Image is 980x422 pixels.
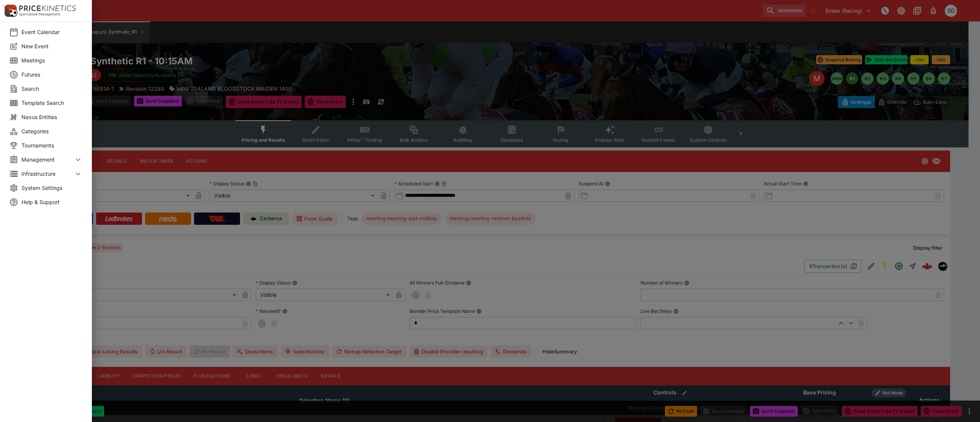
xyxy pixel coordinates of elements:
[21,170,73,178] span: Infrastructure
[21,42,83,50] span: New Event
[19,13,60,16] img: Sportsbook Management
[21,127,83,135] span: Categories
[2,3,18,18] img: PriceKinetics Logo
[21,184,83,192] span: System Settings
[19,5,76,11] img: PriceKinetics
[21,198,83,206] span: Help & Support
[21,70,83,79] span: Futures
[21,85,83,93] span: Search
[21,141,83,149] span: Tournaments
[21,99,83,107] span: Template Search
[21,155,73,164] span: Management
[21,113,83,121] span: Nexus Entities
[21,56,83,64] span: Meetings
[21,28,83,36] span: Event Calendar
